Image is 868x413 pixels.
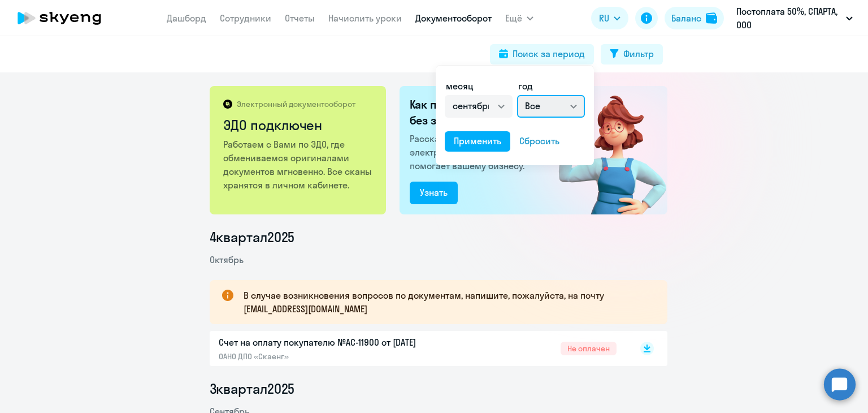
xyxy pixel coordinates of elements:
div: Сбросить [519,134,559,148]
button: Сбросить [510,131,568,152]
button: Применить [445,131,510,152]
span: год [518,80,533,92]
span: месяц [446,80,474,92]
div: Применить [454,134,501,148]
